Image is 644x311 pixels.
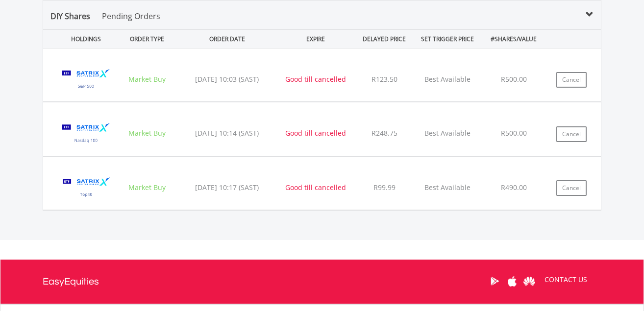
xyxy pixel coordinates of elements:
div: [DATE] 10:03 (SAST) [177,74,277,84]
span: DIY Shares [50,11,90,22]
div: SET TRIGGER PRICE [417,30,478,48]
div: Market Buy [119,183,175,192]
div: Good till cancelled [279,128,352,138]
div: EXPIRE [279,30,352,48]
span: R500.00 [501,74,527,84]
span: R500.00 [501,128,527,138]
p: Best Available [417,128,478,138]
button: Cancel [556,180,587,196]
p: Pending Orders [102,10,160,22]
span: R123.50 [372,74,397,84]
span: R99.99 [373,183,396,192]
a: CONTACT US [538,266,594,293]
img: EQU.ZA.STX40.png [55,169,117,207]
button: Cancel [556,72,587,88]
a: Google Play [486,266,503,296]
div: DELAYED PRICE [354,30,415,48]
div: Good till cancelled [279,183,352,192]
p: Best Available [417,183,478,192]
span: R248.75 [372,128,397,138]
a: Huawei [520,266,538,296]
img: EQU.ZA.STXNDQ.png [55,115,117,153]
div: [DATE] 10:17 (SAST) [177,183,277,192]
div: [DATE] 10:14 (SAST) [177,128,277,138]
button: Cancel [556,126,587,142]
div: Market Buy [119,74,175,84]
div: ORDER TYPE [119,30,175,48]
a: Apple [503,266,520,296]
span: R490.00 [501,183,527,192]
div: Good till cancelled [279,74,352,84]
div: ORDER DATE [177,30,277,48]
a: EasyEquities [43,260,99,304]
div: #SHARES/VALUE [480,30,547,48]
div: Market Buy [119,128,175,138]
div: HOLDINGS [50,30,117,48]
p: Best Available [417,74,478,84]
img: EQU.ZA.STX500.png [55,61,117,99]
